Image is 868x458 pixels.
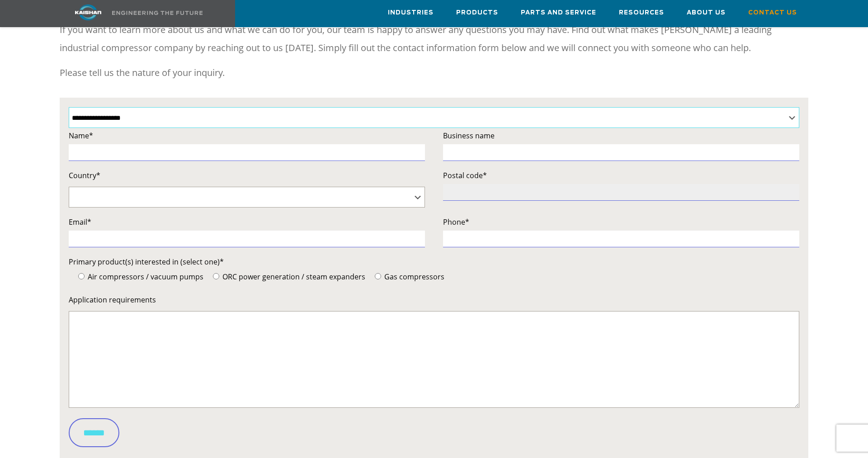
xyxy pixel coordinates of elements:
[69,169,425,182] label: Country*
[521,0,596,25] a: Parts and Service
[619,8,664,18] span: Resources
[443,169,799,182] label: Postal code*
[69,293,799,306] label: Application requirements
[221,272,365,282] span: ORC power generation / steam expanders
[78,273,85,279] input: Air compressors / vacuum pumps
[375,273,381,279] input: Gas compressors
[69,216,425,228] label: Email*
[456,8,498,18] span: Products
[69,129,425,142] label: Name*
[213,273,219,279] input: ORC power generation / steam expanders
[60,21,808,57] p: If you want to learn more about us and what we can do for you, our team is happy to answer any qu...
[54,5,122,20] img: kaishan logo
[443,129,799,142] label: Business name
[521,8,596,18] span: Parts and Service
[748,8,797,18] span: Contact Us
[112,11,203,15] img: Engineering the future
[748,0,797,25] a: Contact Us
[687,8,726,18] span: About Us
[456,0,498,25] a: Products
[86,272,203,282] span: Air compressors / vacuum pumps
[60,64,808,82] p: Please tell us the nature of your inquiry.
[443,216,799,228] label: Phone*
[687,0,726,25] a: About Us
[388,0,434,25] a: Industries
[388,8,434,18] span: Industries
[382,272,444,282] span: Gas compressors
[619,0,664,25] a: Resources
[69,129,799,454] form: Contact form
